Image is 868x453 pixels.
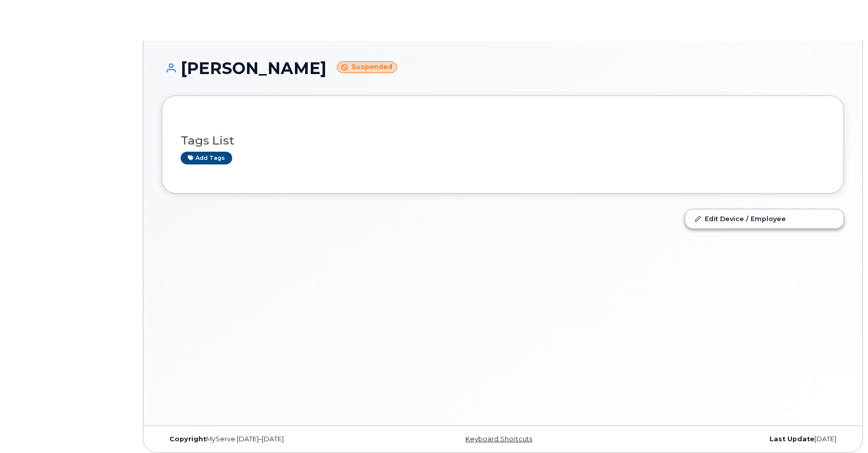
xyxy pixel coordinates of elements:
div: [DATE] [616,435,844,443]
a: Edit Device / Employee [685,209,844,228]
small: Suspended [337,61,397,73]
h1: [PERSON_NAME] [162,59,844,77]
strong: Last Update [770,435,814,443]
a: Add tags [181,152,232,164]
a: Keyboard Shortcuts [465,435,532,443]
div: MyServe [DATE]–[DATE] [162,435,389,443]
h3: Tags List [181,134,825,147]
strong: Copyright [169,435,206,443]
